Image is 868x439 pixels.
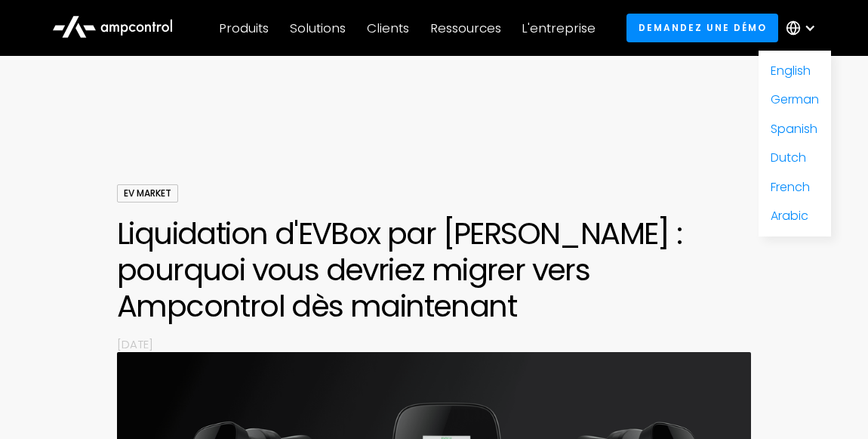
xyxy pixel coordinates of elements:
[367,20,409,36] div: Clients
[626,14,778,42] a: Demandez une démo
[117,215,751,324] h1: Liquidation d'EVBox par [PERSON_NAME] : pourquoi vous devriez migrer vers Ampcontrol dès maintenant
[771,120,817,138] a: Spanish
[522,20,596,36] div: L'entreprise
[219,20,269,36] div: Produits
[771,62,811,79] a: English
[430,20,501,36] div: Ressources
[771,178,810,196] a: French
[771,149,806,166] a: Dutch
[117,336,751,352] p: [DATE]
[290,20,346,36] div: Solutions
[117,184,178,202] div: EV Market
[771,91,819,108] a: German
[771,207,808,224] a: Arabic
